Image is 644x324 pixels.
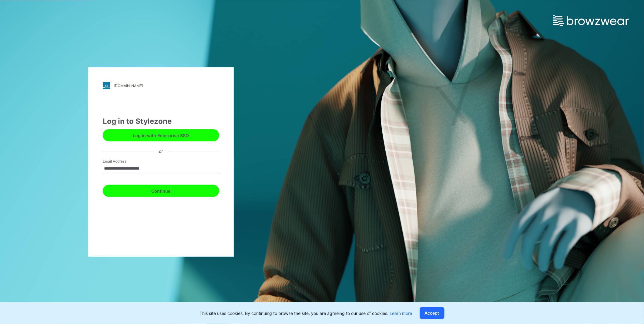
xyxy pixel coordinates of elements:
button: Continue [103,185,219,197]
div: Log in to Stylezone [103,116,219,127]
div: [DOMAIN_NAME] [114,83,143,88]
p: This site uses cookies. By continuing to browse the site, you are agreeing to our use of cookies. [200,310,412,316]
div: or [154,148,168,154]
img: browzwear-logo.e42bd6dac1945053ebaf764b6aa21510.svg [553,15,629,26]
button: Log in with Enterprise SSO [103,129,219,141]
a: [DOMAIN_NAME] [103,82,219,89]
img: stylezone-logo.562084cfcfab977791bfbf7441f1a819.svg [103,82,110,89]
button: Accept [420,307,444,319]
label: Email Address [103,159,145,164]
a: Learn more [390,311,412,316]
